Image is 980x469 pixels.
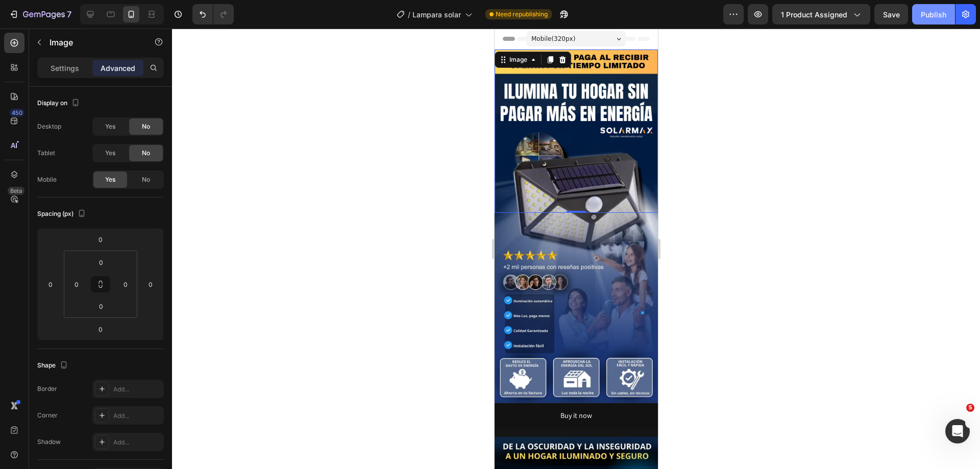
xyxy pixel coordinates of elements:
div: Publish [921,9,946,20]
iframe: Intercom live chat [945,419,970,443]
p: Image [50,36,136,48]
div: Tablet [37,149,55,158]
span: Yes [105,149,115,158]
p: 7 [67,8,71,20]
p: Advanced [101,63,135,73]
input: 0px [91,255,111,270]
div: Beta [8,187,24,195]
div: Add... [113,411,161,421]
span: Need republishing [496,10,548,19]
span: Save [883,10,900,19]
input: 0 [43,277,58,292]
span: Yes [105,175,115,184]
div: Border [37,384,57,393]
span: Lampara solar [412,9,461,20]
button: 7 [4,4,76,24]
span: 5 [966,404,974,412]
input: 0 [143,277,158,292]
span: / [408,9,410,20]
div: Desktop [37,122,61,131]
div: Add... [113,438,161,447]
div: Display on [37,96,82,110]
button: Save [874,4,908,24]
div: Shape [37,359,70,373]
div: Add... [113,385,161,394]
span: 1 product assigned [781,9,847,20]
input: 0px [69,277,84,292]
div: Shadow [37,437,61,447]
div: Mobile [37,175,57,184]
iframe: Design area [495,29,658,469]
input: 0px [91,299,111,314]
button: 1 product assigned [772,4,870,24]
div: Undo/Redo [192,4,234,24]
span: No [142,175,150,184]
p: Settings [51,63,79,73]
span: No [142,122,150,131]
div: Spacing (px) [37,207,88,221]
input: 0px [118,277,133,292]
input: 0 [90,322,111,337]
span: Yes [105,122,115,131]
button: Publish [912,4,955,24]
input: 0 [90,232,111,247]
div: 450 [10,109,24,117]
div: Corner [37,411,58,420]
span: No [142,149,150,158]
